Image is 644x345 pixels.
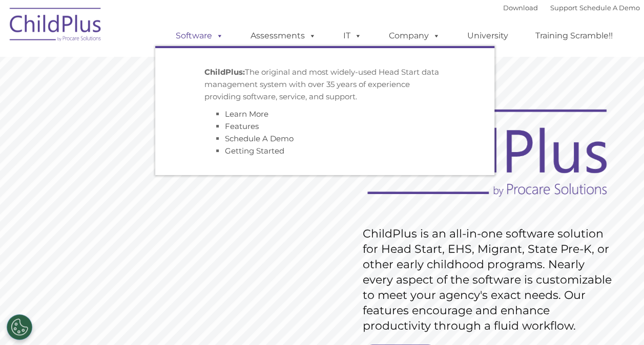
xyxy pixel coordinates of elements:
[363,226,617,334] rs-layer: ChildPlus is an all-in-one software solution for Head Start, EHS, Migrant, State Pre-K, or other ...
[225,121,259,131] a: Features
[457,26,518,46] a: University
[333,26,372,46] a: IT
[5,1,107,52] img: ChildPlus by Procare Solutions
[579,4,640,12] a: Schedule A Demo
[525,26,623,46] a: Training Scramble!!
[503,4,640,12] font: |
[240,26,326,46] a: Assessments
[225,134,294,143] a: Schedule A Demo
[225,146,284,156] a: Getting Started
[165,26,234,46] a: Software
[503,4,538,12] a: Download
[476,234,644,345] iframe: Chat Widget
[379,26,450,46] a: Company
[550,4,577,12] a: Support
[204,67,245,77] strong: ChildPlus:
[7,314,32,340] button: Cookies Settings
[204,66,445,103] p: The original and most widely-used Head Start data management system with over 35 years of experie...
[225,109,268,119] a: Learn More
